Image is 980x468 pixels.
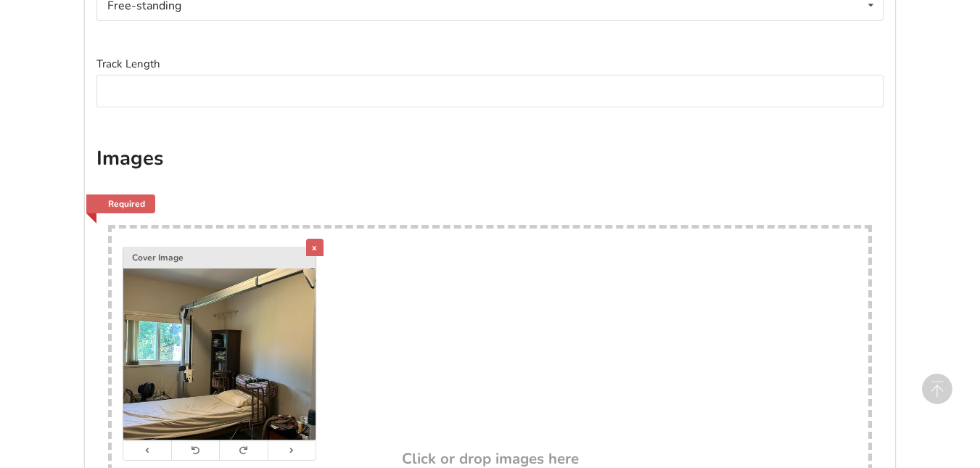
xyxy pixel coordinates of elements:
[96,56,884,73] label: Track Length
[306,239,324,256] div: Remove the image
[86,194,156,213] a: Required
[123,247,316,440] img: bed%20and%20lift.jpg
[219,440,268,460] button: Rotates image right
[123,440,171,460] button: Changes order of image
[171,440,220,460] button: Rotates image left
[402,449,579,468] h3: Click or drop images here
[268,440,316,460] button: Changes order of image
[96,146,884,171] h2: Images
[123,247,316,268] div: Cover Image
